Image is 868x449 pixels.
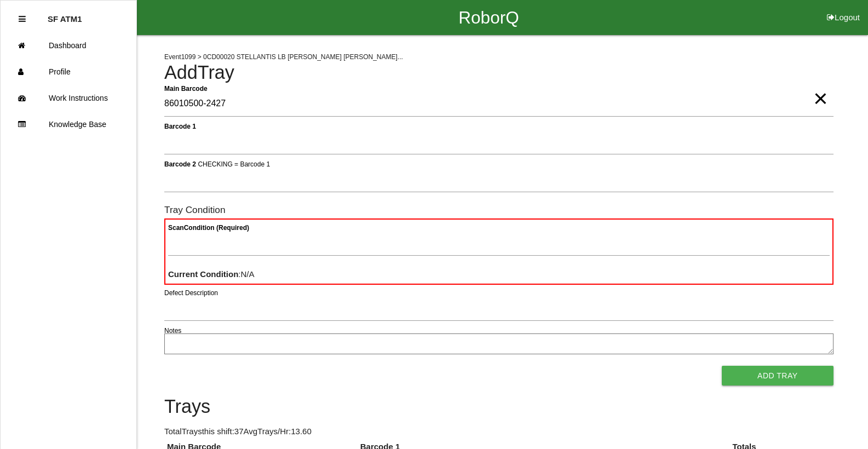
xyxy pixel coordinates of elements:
a: Dashboard [1,32,136,59]
h6: Tray Condition [164,205,833,215]
span: CHECKING = Barcode 1 [198,160,270,168]
label: Notes [164,326,181,336]
div: Close [19,6,26,32]
span: Event 1099 > 0CD00020 STELLANTIS LB [PERSON_NAME] [PERSON_NAME]... [164,53,403,61]
b: Barcode 2 [164,160,196,168]
a: Work Instructions [1,85,136,111]
button: Add Tray [722,366,833,385]
b: Scan Condition (Required) [168,224,249,232]
label: Defect Description [164,288,218,298]
p: SF ATM1 [48,6,82,24]
h4: Trays [164,396,833,417]
p: Total Trays this shift: 37 Avg Trays /Hr: 13.60 [164,425,833,438]
a: Knowledge Base [1,111,136,137]
b: Barcode 1 [164,122,196,130]
span: Clear Input [813,77,827,99]
b: Main Barcode [164,84,208,92]
input: Required [164,91,833,117]
b: Current Condition [168,269,238,279]
span: : N/A [168,269,255,279]
a: Profile [1,59,136,85]
h4: Add Tray [164,62,833,83]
